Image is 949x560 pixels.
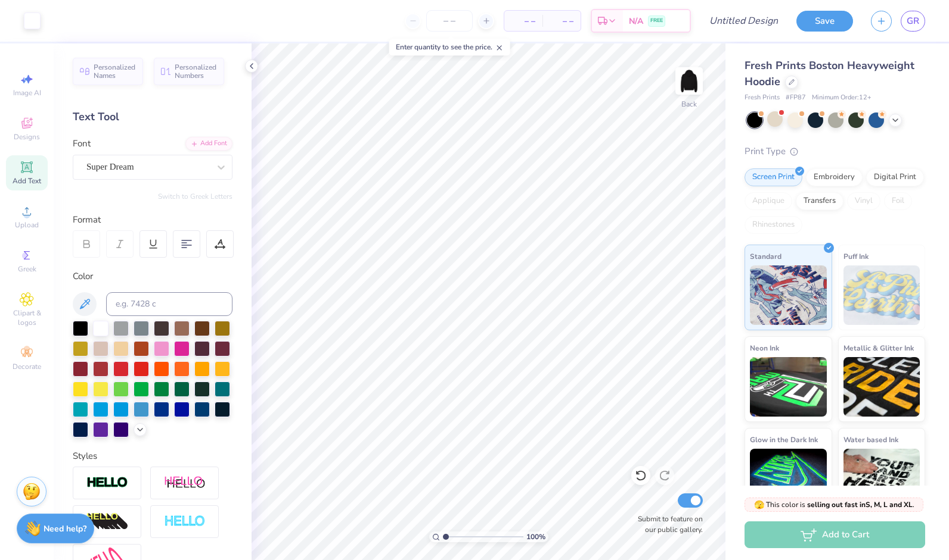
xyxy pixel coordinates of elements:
[631,514,703,535] label: Submit to feature on our public gallery.
[843,357,920,417] img: Metallic & Glitter Ink
[901,11,925,32] a: GR
[796,192,843,210] div: Transfers
[907,14,919,28] span: GR
[843,433,898,446] span: Water based Ink
[629,15,643,27] span: N/A
[526,531,545,542] span: 100 %
[745,93,780,103] span: Fresh Prints
[18,264,36,274] span: Greek
[15,220,39,230] span: Upload
[13,362,41,371] span: Decorate
[73,109,232,125] div: Text Tool
[164,515,206,528] img: Negative Space
[750,342,779,354] span: Neon Ink
[745,145,925,158] div: Print Type
[754,499,914,510] span: This color is .
[843,265,920,325] img: Puff Ink
[389,39,510,55] div: Enter quantity to see the price.
[745,192,792,210] div: Applique
[745,216,802,234] div: Rhinestones
[745,168,802,186] div: Screen Print
[806,168,863,186] div: Embroidery
[843,250,869,262] span: Puff Ink
[745,58,914,89] span: Fresh Prints Boston Heavyweight Hoodie
[843,449,920,508] img: Water based Ink
[700,9,787,33] input: Untitled Design
[750,250,781,262] span: Standard
[73,213,234,227] div: Format
[86,512,128,531] img: 3d Illusion
[6,308,48,327] span: Clipart & logos
[164,475,206,490] img: Shadow
[550,15,573,27] span: – –
[44,523,86,534] strong: Need help?
[73,270,232,283] div: Color
[866,168,924,186] div: Digital Print
[884,192,912,210] div: Foil
[185,137,232,151] div: Add Font
[796,11,853,32] button: Save
[807,500,913,509] strong: selling out fast in S, M, L and XL
[106,292,232,316] input: e.g. 7428 c
[812,93,872,103] span: Minimum Order: 12 +
[847,192,880,210] div: Vinyl
[13,176,41,186] span: Add Text
[650,17,663,25] span: FREE
[750,357,827,417] img: Neon Ink
[175,63,217,80] span: Personalized Numbers
[426,10,473,32] input: – –
[14,132,40,142] span: Designs
[73,449,232,463] div: Styles
[750,433,818,446] span: Glow in the Dark Ink
[754,499,764,511] span: 🫣
[86,476,128,490] img: Stroke
[158,192,232,201] button: Switch to Greek Letters
[750,265,827,325] img: Standard
[786,93,806,103] span: # FP87
[677,69,701,93] img: Back
[73,137,91,151] label: Font
[511,15,535,27] span: – –
[94,63,136,80] span: Personalized Names
[843,342,914,354] span: Metallic & Glitter Ink
[681,99,697,110] div: Back
[750,449,827,508] img: Glow in the Dark Ink
[13,88,41,98] span: Image AI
